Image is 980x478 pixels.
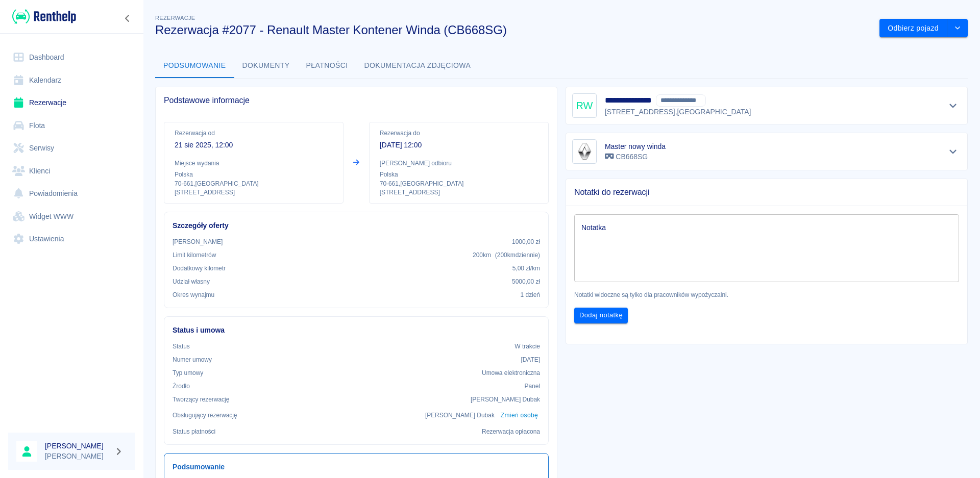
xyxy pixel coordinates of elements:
button: Odbierz pojazd [879,19,947,38]
p: [STREET_ADDRESS] [175,188,333,197]
h3: Rezerwacja #2077 - Renault Master Kontener Winda (CB668SG) [155,23,871,37]
a: Dashboard [8,46,135,69]
a: Flota [8,114,135,137]
a: Kalendarz [8,69,135,92]
p: Panel [525,382,541,391]
p: Status płatności [173,427,215,436]
img: Renthelp logo [12,8,76,25]
h6: Master nowy winda [605,141,666,152]
button: Dokumentacja zdjęciowa [356,54,479,78]
p: Żrodło [173,382,190,391]
p: 1000,00 zł [512,237,540,246]
a: Widget WWW [8,205,135,228]
img: Image [574,141,595,162]
a: Serwisy [8,137,135,160]
button: Zmień osobę [499,408,540,423]
p: [PERSON_NAME] [173,237,223,246]
p: Polska [175,170,333,179]
p: Typ umowy [173,368,203,378]
p: 5000,00 zł [512,277,540,286]
h6: Szczegóły oferty [173,220,540,231]
span: ( 200 km dziennie ) [495,251,540,259]
p: Miejsce wydania [175,159,333,168]
a: Renthelp logo [8,8,76,25]
p: Limit kilometrów [173,250,216,260]
button: Podsumowanie [155,54,234,78]
p: [PERSON_NAME] Dubak [471,395,540,404]
h6: Podsumowanie [173,462,540,472]
p: Notatki widoczne są tylko dla pracowników wypożyczalni. [574,290,959,299]
a: Ustawienia [8,228,135,250]
button: Dokumenty [234,54,298,78]
p: [STREET_ADDRESS] , [GEOGRAPHIC_DATA] [605,107,751,117]
p: Polska [380,170,538,179]
h6: Status i umowa [173,325,540,336]
button: Dodaj notatkę [574,308,628,323]
p: 70-661 , [GEOGRAPHIC_DATA] [175,179,333,188]
p: 70-661 , [GEOGRAPHIC_DATA] [380,179,538,188]
p: CB668SG [605,152,666,162]
p: 21 sie 2025, 12:00 [175,140,333,150]
button: Zwiń nawigację [120,12,135,25]
span: Podstawowe informacje [164,95,549,106]
p: Dodatkowy kilometr [173,264,226,273]
p: [DATE] 12:00 [380,140,538,150]
p: Obsługujący rezerwację [173,411,237,420]
button: Pokaż szczegóły [945,144,962,159]
p: Numer umowy [173,355,212,364]
button: Pokaż szczegóły [945,98,962,113]
p: Okres wynajmu [173,290,214,299]
button: drop-down [947,19,968,38]
span: Notatki do rezerwacji [574,187,959,197]
p: [DATE] [521,355,540,364]
p: 1 dzień [521,290,540,299]
a: Klienci [8,160,135,183]
span: Rezerwacje [155,15,195,21]
p: [STREET_ADDRESS] [380,188,538,197]
p: Udział własny [173,277,210,286]
p: [PERSON_NAME] [45,451,110,462]
a: Powiadomienia [8,182,135,205]
p: Tworzący rezerwację [173,395,229,404]
a: Rezerwacje [8,91,135,114]
p: Rezerwacja do [380,129,538,138]
p: 5,00 zł /km [512,264,540,273]
p: [PERSON_NAME] Dubak [425,411,495,420]
div: RW [572,93,597,118]
p: 200 km [473,250,540,260]
p: W trakcie [514,342,540,351]
p: Umowa elektroniczna [482,368,540,378]
h6: [PERSON_NAME] [45,441,110,451]
p: Status [173,342,190,351]
p: [PERSON_NAME] odbioru [380,159,538,168]
p: Rezerwacja opłacona [482,427,540,436]
button: Płatności [298,54,356,78]
p: Rezerwacja od [175,129,333,138]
